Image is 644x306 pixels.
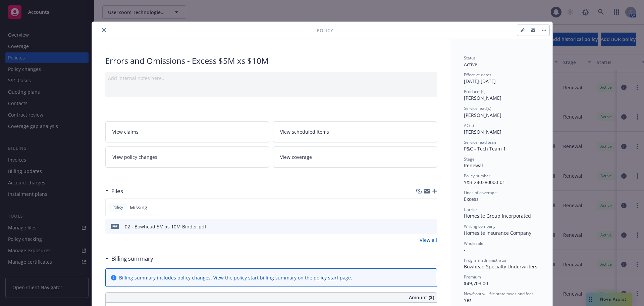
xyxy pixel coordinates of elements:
[428,223,434,230] button: preview file
[119,274,352,281] div: Billing summary includes policy changes. View the policy start billing summary on the .
[464,263,537,270] span: Bowhead Specialty Underwriters
[112,154,157,161] span: View policy changes
[464,257,507,263] span: Program administrator
[464,230,531,236] span: Homesite Insurance Company
[409,294,434,301] span: Amount ($)
[464,247,466,253] span: -
[464,213,531,219] span: Homesite Group Incorporated
[317,27,333,34] span: Policy
[464,223,495,229] span: Writing company
[464,89,486,94] span: Producer(s)
[464,95,501,101] span: [PERSON_NAME]
[314,274,351,281] a: policy start page
[464,55,476,61] span: Status
[111,254,153,263] h3: Billing summary
[273,146,437,168] a: View coverage
[464,139,497,145] span: Service lead team
[130,204,147,211] span: Missing
[280,128,329,135] span: View scheduled items
[420,236,437,244] a: View all
[464,291,534,297] span: Newfront will file state taxes and fees
[418,223,423,230] button: download file
[464,280,488,287] span: $49,703.00
[464,241,485,246] span: Wholesaler
[273,121,437,142] a: View scheduled items
[464,190,497,195] span: Lines of coverage
[464,207,477,212] span: Carrier
[105,254,153,263] div: Billing summary
[108,75,434,82] div: Add internal notes here...
[105,146,269,168] a: View policy changes
[105,55,437,67] div: Errors and Omissions - Excess $5M xs $10M
[464,105,491,111] span: Service lead(s)
[464,297,472,303] span: Yes
[464,61,477,68] span: Active
[464,173,490,179] span: Policy number
[464,195,539,203] div: Excess
[112,128,139,135] span: View claims
[280,154,312,161] span: View coverage
[464,274,481,280] span: Premium
[105,187,123,195] div: Files
[464,179,505,185] span: YXB-240380000-01
[464,129,501,135] span: [PERSON_NAME]
[464,145,506,152] span: P&C - Tech Team 1
[464,72,491,78] span: Effective dates
[464,72,539,85] div: [DATE] - [DATE]
[125,223,206,230] div: 02 - Bowhead 5M xs 10M Binder.pdf
[111,204,124,210] span: Policy
[105,121,269,142] a: View claims
[464,162,483,169] span: Renewal
[100,26,108,34] button: close
[464,112,501,118] span: [PERSON_NAME]
[464,123,474,128] span: AC(s)
[111,187,123,195] h3: Files
[111,224,119,229] span: pdf
[464,156,475,162] span: Stage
